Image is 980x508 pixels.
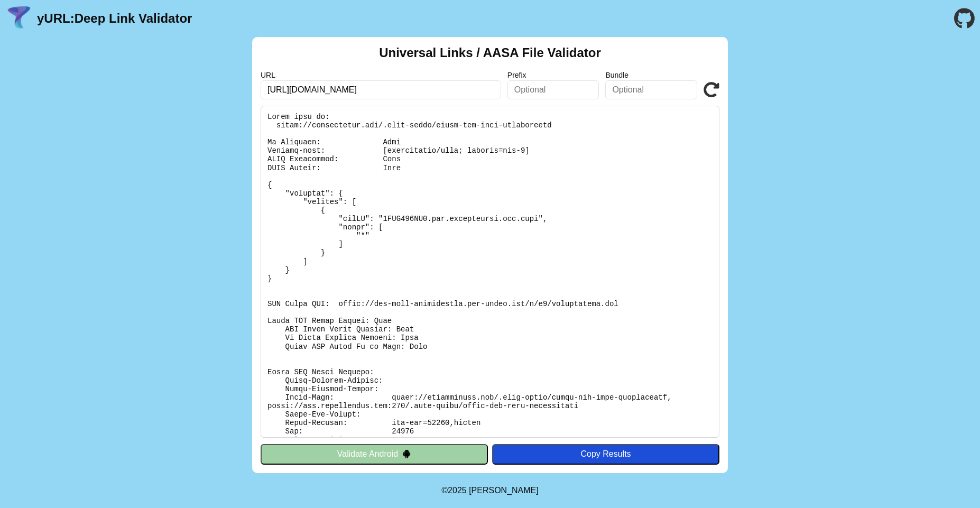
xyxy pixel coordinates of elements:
pre: Lorem ipsu do: sitam://consectetur.adi/.elit-seddo/eiusm-tem-inci-utlaboreetd Ma Aliquaen: Admi V... [261,106,719,438]
div: Copy Results [497,449,714,459]
span: 2025 [448,486,467,495]
img: droidIcon.svg [402,449,411,458]
button: Copy Results [492,444,719,464]
input: Optional [507,80,599,99]
label: Prefix [507,71,599,79]
a: yURL:Deep Link Validator [37,11,192,26]
img: yURL Logo [5,5,33,32]
button: Validate Android [261,444,488,464]
h2: Universal Links / AASA File Validator [379,45,601,60]
a: Michael Ibragimchayev's Personal Site [469,486,539,495]
label: URL [261,71,501,79]
input: Required [261,80,501,99]
footer: © [441,473,538,508]
input: Optional [605,80,697,99]
label: Bundle [605,71,697,79]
